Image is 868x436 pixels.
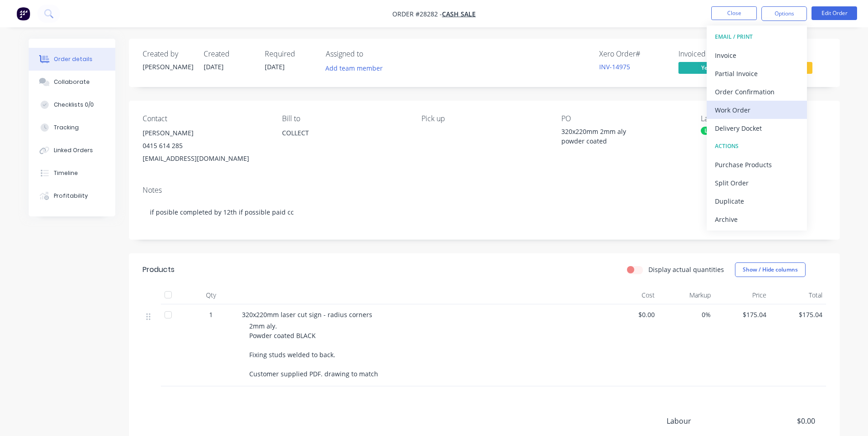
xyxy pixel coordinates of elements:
div: Created [204,50,254,58]
button: Options [761,6,807,21]
button: Close [711,6,757,20]
div: COLLECT [282,127,407,156]
button: Tracking [29,116,115,139]
div: Invoiced [678,50,747,58]
label: Display actual quantities [648,265,724,274]
button: Add team member [326,62,388,74]
a: INV-14975 [599,62,630,71]
button: Timeline [29,162,115,185]
span: [DATE] [265,62,285,71]
span: 0% [662,310,711,319]
div: EMAIL / PRINT [715,31,799,43]
div: Work Order [715,103,799,117]
span: $175.04 [718,310,767,319]
div: Delivery Docket [715,122,799,135]
button: Profitability [29,185,115,207]
button: Split Order [707,174,807,192]
div: Qty [184,286,238,304]
div: ACTIONS [715,140,799,152]
div: Checklists 0/0 [54,101,94,109]
div: Xero Order # [599,50,668,58]
div: Pick up [421,114,546,123]
button: ACTIONS [707,137,807,155]
span: Labour [667,415,748,426]
div: Required [265,50,315,58]
div: PO [561,114,686,123]
div: [PERSON_NAME] [143,127,267,139]
div: Split Order [715,176,799,190]
div: Profitability [54,192,88,200]
div: Notes [143,186,826,195]
span: $175.04 [774,310,822,319]
div: Collaborate [54,78,90,86]
a: CASH SALE [442,10,476,18]
span: 1 [209,310,213,319]
div: Partial Invoice [715,67,799,80]
div: if posible completed by 12th if possible paid cc [143,198,826,226]
span: $0.00 [606,310,655,319]
span: [DATE] [204,62,224,71]
div: Timeline [54,169,78,177]
button: Delivery Docket [707,119,807,137]
div: Tracking [54,123,79,132]
div: Created by [143,50,193,58]
button: Edit Order [812,6,857,20]
div: Purchase Products [715,158,799,171]
span: Yes [678,62,733,73]
div: Duplicate [715,195,799,208]
button: Archive [707,210,807,228]
button: Invoice [707,46,807,64]
div: Order Confirmation [715,85,799,98]
div: 0415 614 285 [143,139,267,152]
div: Products [143,264,175,275]
button: Duplicate [707,192,807,210]
div: Invoice [715,49,799,62]
span: $0.00 [747,415,815,426]
img: Factory [16,7,30,21]
button: Collaborate [29,71,115,93]
div: 320x220mm 2mm aly powder coated [561,127,675,146]
div: Price [714,286,770,304]
button: Order details [29,48,115,71]
button: Work Order [707,101,807,119]
div: Cost [603,286,659,304]
span: 2mm aly. Powder coated BLACK Fixing studs welded to back. Customer supplied PDF. drawing to match [249,322,378,378]
div: Bill to [282,114,407,123]
div: Markup [658,286,714,304]
div: Linked Orders [54,146,93,154]
button: Checklists 0/0 [29,93,115,116]
div: Order details [54,55,92,63]
button: Partial Invoice [707,64,807,82]
button: EMAIL / PRINT [707,28,807,46]
button: Purchase Products [707,155,807,174]
div: Total [770,286,826,304]
span: 320x220mm laser cut sign - radius corners [242,310,372,319]
div: [PERSON_NAME] [143,62,193,72]
div: Archive [715,213,799,226]
div: Assigned to [326,50,417,58]
button: Order Confirmation [707,82,807,101]
div: [PERSON_NAME]0415 614 285[EMAIL_ADDRESS][DOMAIN_NAME] [143,127,267,165]
button: Linked Orders [29,139,115,162]
button: Add team member [320,62,387,74]
span: Order #28282 - [392,10,442,18]
div: Laser Cutting [701,127,744,135]
button: Show / Hide columns [735,262,806,277]
div: Labels [701,114,826,123]
div: [EMAIL_ADDRESS][DOMAIN_NAME] [143,152,267,165]
div: COLLECT [282,127,407,139]
div: Contact [143,114,267,123]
